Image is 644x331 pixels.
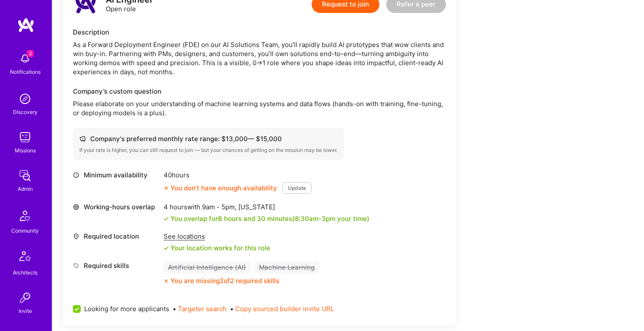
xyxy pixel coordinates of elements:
[15,205,35,226] img: Community
[19,306,32,315] div: Invite
[282,182,312,194] button: Update
[255,261,319,274] div: Machine Learning
[79,147,338,154] div: If your rate is higher, you can still request to join — but your chances of getting on the missio...
[16,90,34,107] img: discovery
[173,304,227,313] span: •
[164,216,169,221] i: icon Check
[73,202,159,211] div: Working-hours overlap
[164,186,169,191] i: icon CloseOrange
[164,278,169,284] i: icon CloseOrange
[10,67,41,76] div: Notifications
[27,50,34,57] span: 2
[164,246,169,251] i: icon Check
[79,134,338,143] div: Company's preferred monthly rate range: $ 13,000 — $ 15,000
[164,232,270,241] div: See locations
[16,289,34,306] img: Invite
[73,172,79,178] i: icon Clock
[200,203,238,211] span: 9am - 5pm ,
[17,17,35,33] img: logo
[170,276,279,285] div: You are missing 2 of 2 required skills
[73,40,446,76] div: As a Forward Deployment Engineer (FDE) on our AI Solutions Team, you’ll rapidly build AI prototyp...
[73,87,446,96] div: Company’s custom question
[73,99,446,117] p: Please elaborate on your understanding of machine learning systems and data flows (hands-on with ...
[73,28,446,37] div: Description
[73,262,79,269] i: icon Tag
[11,226,39,235] div: Community
[164,261,250,274] div: Artificial Intelligence (AI)
[164,170,312,180] div: 40 hours
[164,202,369,211] div: 4 hours with [US_STATE]
[73,233,79,240] i: icon Location
[73,204,79,210] i: icon World
[235,304,334,313] button: Copy sourced builder invite URL
[73,170,159,180] div: Minimum availability
[73,232,159,241] div: Required location
[295,214,335,223] span: 8:30am - 3pm
[16,167,34,184] img: admin teamwork
[73,261,159,270] div: Required skills
[16,129,34,146] img: teamwork
[84,304,169,313] span: Looking for more applicants
[170,214,369,223] div: You overlap for 6 hours and 30 minutes ( your time)
[178,304,227,313] button: Targeter search
[16,50,34,67] img: bell
[13,268,38,277] div: Architects
[164,183,277,192] div: You don’t have enough availability
[164,243,270,252] div: Your location works for this role
[79,136,86,142] i: icon Cash
[230,304,334,313] span: •
[18,184,33,193] div: Admin
[15,146,36,155] div: Missions
[15,247,35,268] img: Architects
[13,107,38,117] div: Discovery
